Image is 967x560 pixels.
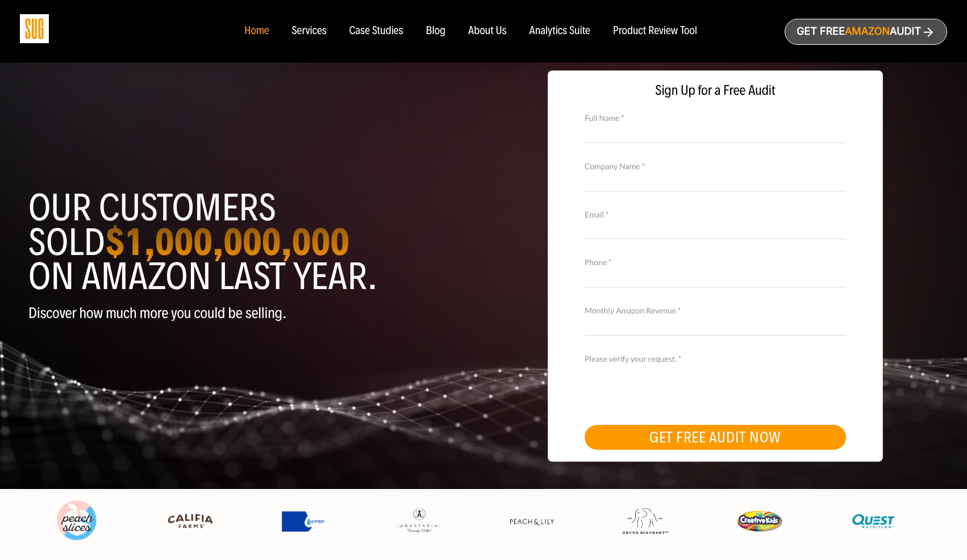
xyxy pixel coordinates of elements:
input: Contact Number * [585,268,846,287]
label: Please verify your request. * [585,353,846,365]
label: Phone * [585,256,846,269]
img: Anastasia Beverly Hills [395,507,441,534]
label: Full Name * [585,112,846,124]
img: Quest Nutriton [851,509,896,533]
a: Product Review Tool [613,25,697,37]
img: Drunk Elephant [623,508,668,534]
h1: Our customers sold on Amazon last year. [28,191,475,294]
img: Sug [20,14,49,43]
img: Califia Farms [168,509,213,533]
a: About Us [468,25,507,37]
input: Email * [585,219,846,239]
label: Company Name * [585,160,846,173]
img: Peach Slices [54,498,99,544]
a: Home [244,25,269,37]
label: Email * [585,208,846,221]
a: Case Studies [349,25,403,37]
span: Sign Up for a Free Audit [560,82,871,99]
span: Amazon [845,26,890,37]
a: Services [291,25,326,37]
p: Discover how much more you could be selling. [28,305,475,321]
img: Creative Kids [737,511,782,532]
img: Express Water [282,511,327,532]
button: GET FREE AUDIT NOW [585,425,846,450]
iframe: reCAPTCHA [585,363,757,408]
a: Get freeAmazonAudit [785,19,947,45]
input: Monthly Amazon Revenue * [585,316,846,336]
img: Peach & Lily [509,518,555,526]
strong: $1,000,000,000 [105,219,349,265]
a: Analytics Suite [530,25,590,37]
a: Blog [426,25,446,37]
label: Monthly Amazon Revenue * [585,304,846,317]
input: Full Name * [585,123,846,143]
input: Company Name * [585,171,846,191]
